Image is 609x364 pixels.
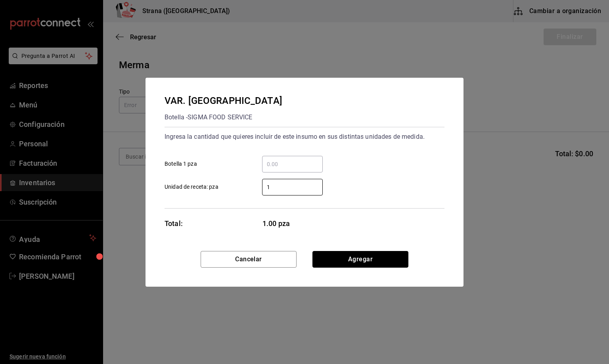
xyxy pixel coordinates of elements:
[165,218,183,229] div: Total:
[165,94,282,108] div: VAR. [GEOGRAPHIC_DATA]
[165,111,282,124] div: Botella - SIGMA FOOD SERVICE
[201,251,297,268] button: Cancelar
[165,130,444,143] div: Ingresa la cantidad que quieres incluir de este insumo en sus distintas unidades de medida.
[262,218,323,229] span: 1.00 pza
[262,182,323,192] input: Unidad de receta: pza
[165,183,218,191] span: Unidad de receta: pza
[312,251,408,268] button: Agregar
[262,159,323,169] input: Botella 1 pza
[165,160,197,168] span: Botella 1 pza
